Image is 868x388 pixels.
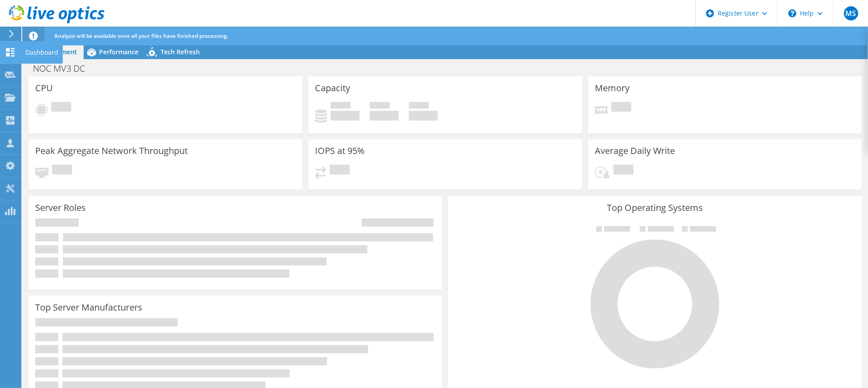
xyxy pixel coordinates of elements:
h3: CPU [35,83,53,93]
span: Used [331,102,351,111]
h4: 0 GiB [370,111,399,121]
span: MS [844,6,858,20]
h3: Memory [595,83,630,93]
span: Pending [614,165,634,177]
span: Free [370,102,390,111]
svg: \n [788,9,796,17]
span: Pending [330,165,350,177]
span: Pending [611,102,631,114]
h4: 0 GiB [409,111,438,121]
h3: Top Server Manufacturers [35,303,142,312]
h3: Capacity [315,83,350,93]
span: Performance [99,48,138,56]
h4: 0 GiB [331,111,359,121]
h3: Top Operating Systems [455,203,855,213]
h3: Peak Aggregate Network Throughput [35,146,188,156]
span: Total [409,102,429,111]
h3: Server Roles [35,203,86,213]
span: Pending [52,165,72,177]
span: Analysis will be available once all your files have finished processing. [54,32,228,40]
h3: IOPS at 95% [315,146,365,156]
h1: NOC MV3 DC [29,64,99,73]
h3: Average Daily Write [595,146,675,156]
span: Pending [51,102,71,114]
div: Dashboard [21,41,63,64]
span: Tech Refresh [161,48,200,56]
